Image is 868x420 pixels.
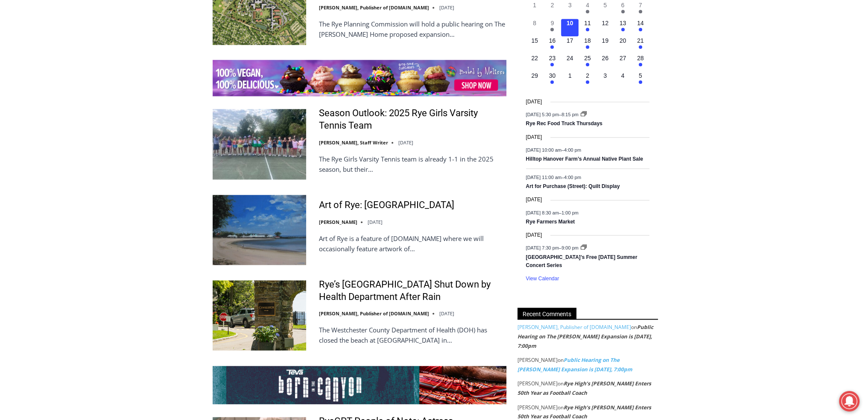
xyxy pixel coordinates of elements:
[561,112,579,117] span: 8:15 pm
[526,71,544,89] button: 29
[319,4,429,11] a: [PERSON_NAME], Publisher of [DOMAIN_NAME]
[568,2,572,9] time: 3
[567,20,573,26] time: 10
[639,2,642,9] time: 7
[549,37,556,44] time: 16
[526,112,559,117] span: [DATE] 5:30 pm
[526,36,544,54] button: 15
[603,2,607,9] time: 5
[586,45,589,49] em: Has events
[551,2,554,9] time: 2
[586,63,589,66] em: Has events
[584,20,591,26] time: 11
[567,55,573,62] time: 24
[614,36,631,54] button: 20
[533,20,536,26] time: 8
[531,72,538,79] time: 29
[551,20,554,26] time: 9
[579,54,596,71] button: 25 Has events
[614,1,631,18] button: 6 Has events
[526,276,559,282] a: View Calendar
[517,356,558,364] span: [PERSON_NAME]
[544,19,561,36] button: 9 Has events
[319,233,506,254] p: Art of Rye is a feature of [DOMAIN_NAME] where we will occasionally feature artwork of…
[602,20,608,26] time: 12
[3,88,84,120] span: Open Tues. - Sun. [PHONE_NUMBER]
[526,175,562,180] span: [DATE] 11:00 am
[526,245,559,250] span: [DATE] 7:30 pm
[213,280,306,350] img: Rye’s Coveleigh Beach Shut Down by Health Department After Rain
[549,55,556,62] time: 23
[639,72,642,79] time: 5
[544,71,561,89] button: 30 Has events
[631,19,649,36] button: 14 Has events
[584,55,591,62] time: 25
[517,356,632,373] a: Public Hearing on The [PERSON_NAME] Expansion is [DATE], 7:00pm
[586,10,589,13] em: Has events
[564,147,581,153] span: 4:00 pm
[526,183,620,190] a: Art for Purchase (Street): Quilt Display
[602,55,608,62] time: 26
[614,71,631,89] button: 4
[639,80,642,84] em: Has events
[596,71,614,89] button: 3
[526,1,544,18] button: 1
[549,72,556,79] time: 30
[319,139,388,146] a: [PERSON_NAME], Staff Writer
[319,199,454,211] a: Art of Rye: [GEOGRAPHIC_DATA]
[517,404,558,411] span: [PERSON_NAME]
[213,109,306,179] img: Season Outlook: 2025 Rye Girls Varsity Tennis Team
[561,1,579,18] button: 3
[531,55,538,62] time: 22
[596,19,614,36] button: 12
[526,245,580,250] time: –
[526,133,542,141] time: [DATE]
[631,36,649,54] button: 21 Has events
[526,120,602,127] a: Rye Rec Food Truck Thursdays
[544,36,561,54] button: 16 Has events
[319,325,506,345] p: The Westchester County Department of Health (DOH) has closed the beach at [GEOGRAPHIC_DATA] in…
[621,10,625,13] em: Has events
[561,245,579,250] span: 9:00 pm
[526,54,544,71] button: 22
[526,175,581,180] time: –
[88,53,126,102] div: "Chef [PERSON_NAME] omakase menu is nirvana for lovers of great Japanese food."
[526,156,643,163] a: Hilltop Hanover Farm’s Annual Native Plant Sale
[631,1,649,18] button: 7 Has events
[579,19,596,36] button: 11 Has events
[223,85,396,104] span: Intern @ [DOMAIN_NAME]
[561,19,579,36] button: 10
[319,19,506,39] p: The Rye Planning Commission will hold a public hearing on The [PERSON_NAME] Home proposed expansion…
[621,28,625,31] em: Has events
[526,254,637,269] a: [GEOGRAPHIC_DATA]’s Free [DATE] Summer Concert Series
[579,1,596,18] button: 4 Has events
[544,1,561,18] button: 2
[586,2,589,9] time: 4
[526,19,544,36] button: 8
[319,279,506,303] a: Rye’s [GEOGRAPHIC_DATA] Shut Down by Health Department After Rain
[439,4,454,11] time: [DATE]
[639,10,642,13] em: Has events
[319,310,429,317] a: [PERSON_NAME], Publisher of [DOMAIN_NAME]
[550,80,554,84] em: Has events
[637,55,644,62] time: 28
[533,2,536,9] time: 1
[550,45,554,49] em: Has events
[561,36,579,54] button: 17
[603,72,607,79] time: 3
[526,219,575,226] a: Rye Farmers Market
[517,323,631,331] a: [PERSON_NAME], Publisher of [DOMAIN_NAME]
[526,98,542,106] time: [DATE]
[526,210,559,215] span: [DATE] 8:30 am
[526,112,580,117] time: –
[620,20,626,26] time: 13
[526,231,542,239] time: [DATE]
[526,210,579,215] time: –
[526,147,562,153] span: [DATE] 10:00 am
[620,37,626,44] time: 20
[368,219,383,225] time: [DATE]
[517,379,658,397] footer: on
[596,54,614,71] button: 26
[213,195,306,265] img: Art of Rye: Rye Beach
[517,323,653,349] a: Public Hearing on The [PERSON_NAME] Expansion is [DATE], 7:00pm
